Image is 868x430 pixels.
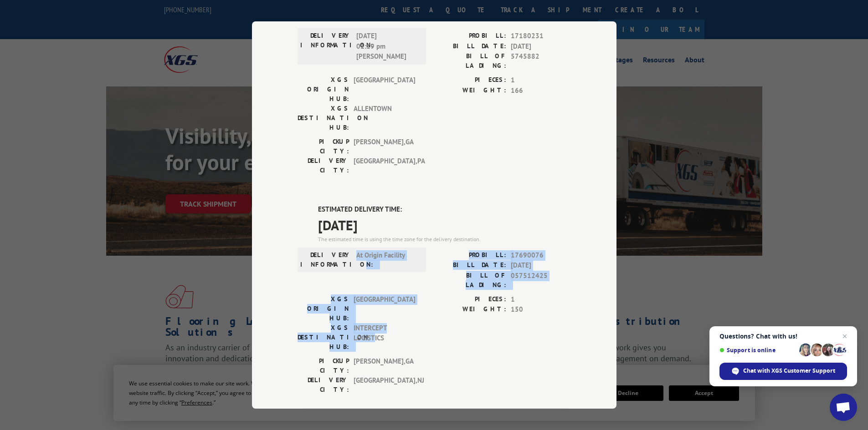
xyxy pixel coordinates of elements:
label: DELIVERY INFORMATION: [300,31,352,62]
span: [PERSON_NAME] , GA [354,137,415,156]
span: [DATE] 01:19 pm [PERSON_NAME] [356,31,418,62]
span: INTERCEPT LOGISTICS [354,323,415,352]
span: 17180231 [511,31,571,41]
span: 1 [511,294,571,305]
label: PROBILL: [434,250,506,261]
label: XGS ORIGIN HUB: [298,294,349,323]
label: XGS DESTINATION HUB: [298,104,349,132]
span: Chat with XGS Customer Support [743,367,835,375]
label: DELIVERY INFORMATION: [300,250,352,269]
span: Questions? Chat with us! [719,333,847,340]
div: Open chat [830,394,857,421]
span: [DATE] [511,260,571,271]
span: ALLENTOWN [354,104,415,132]
span: At Origin Facility [356,250,418,269]
div: The estimated time is using the time zone for the delivery destination. [318,235,571,243]
label: PICKUP CITY: [298,356,349,375]
label: PIECES: [434,75,506,86]
span: 1 [511,75,571,86]
span: 17690076 [511,250,571,261]
span: [DATE] [511,41,571,52]
span: 057512425 [511,271,571,290]
span: [DATE] [318,215,571,235]
label: WEIGHT: [434,86,506,96]
div: Chat with XGS Customer Support [719,363,847,380]
label: PIECES: [434,294,506,305]
label: ESTIMATED DELIVERY TIME: [318,204,571,215]
label: BILL OF LADING: [434,51,506,71]
span: [GEOGRAPHIC_DATA] , NJ [354,375,415,395]
span: 5745882 [511,51,571,71]
span: [GEOGRAPHIC_DATA] [354,294,415,323]
label: DELIVERY CITY: [298,156,349,175]
label: BILL DATE: [434,41,506,52]
span: [GEOGRAPHIC_DATA] , PA [354,156,415,175]
label: PICKUP CITY: [298,137,349,156]
label: DELIVERY CITY: [298,375,349,395]
span: Close chat [839,331,850,342]
span: [PERSON_NAME] , GA [354,356,415,375]
label: BILL OF LADING: [434,271,506,290]
label: BILL DATE: [434,260,506,271]
label: WEIGHT: [434,304,506,315]
label: XGS DESTINATION HUB: [298,323,349,352]
span: [GEOGRAPHIC_DATA] [354,75,415,104]
span: Support is online [719,347,796,354]
span: 166 [511,86,571,96]
label: PROBILL: [434,31,506,41]
span: 150 [511,304,571,315]
label: XGS ORIGIN HUB: [298,75,349,104]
